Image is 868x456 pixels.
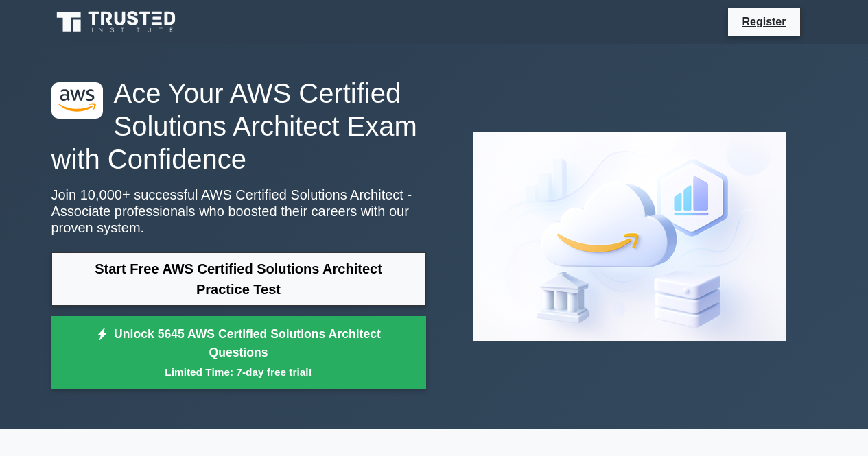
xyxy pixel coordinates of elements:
[51,252,426,306] a: Start Free AWS Certified Solutions Architect Practice Test
[51,187,426,236] p: Join 10,000+ successful AWS Certified Solutions Architect - Associate professionals who boosted t...
[69,364,409,380] small: Limited Time: 7-day free trial!
[734,13,794,30] a: Register
[51,77,426,176] h1: Ace Your AWS Certified Solutions Architect Exam with Confidence
[51,316,426,389] a: Unlock 5645 AWS Certified Solutions Architect QuestionsLimited Time: 7-day free trial!
[462,121,797,352] img: AWS Certified Solutions Architect - Associate Preview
